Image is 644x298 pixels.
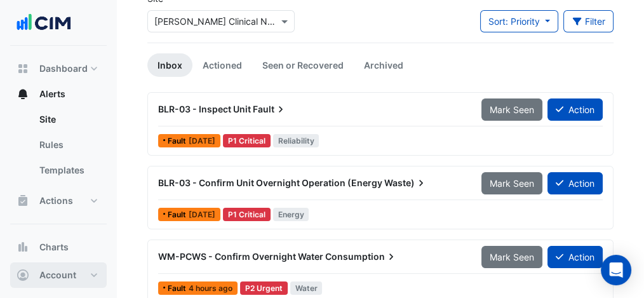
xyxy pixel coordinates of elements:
span: Account [39,269,76,281]
button: Action [547,246,603,268]
button: Mark Seen [481,172,542,194]
a: Site [29,107,107,132]
span: Water [290,281,323,295]
span: Mark Seen [490,178,534,189]
span: Reliability [273,134,319,147]
button: Meters [10,260,107,285]
a: Rules [29,132,107,158]
div: Open Intercom Messenger [601,255,631,285]
button: Account [10,262,107,288]
span: Energy [273,208,309,221]
button: Dashboard [10,56,107,81]
button: Sort: Priority [480,10,558,32]
button: Action [547,172,603,194]
img: Company Logo [15,10,72,36]
button: Action [547,98,603,121]
a: Actioned [192,53,252,77]
app-icon: Dashboard [17,62,29,75]
button: Alerts [10,81,107,107]
span: Sort: Priority [488,16,540,27]
span: WM-PCWS - Confirm Overnight Water [158,251,323,262]
app-icon: Actions [17,194,29,207]
span: Fault [168,285,189,292]
button: Charts [10,234,107,260]
a: Templates [29,158,107,183]
button: Mark Seen [481,98,542,121]
span: Charts [39,241,69,254]
span: BLR-03 - Confirm Unit Overnight Operation (Energy [158,177,382,188]
span: Wed 10-Sep-2025 12:00 IST [189,136,215,146]
button: Mark Seen [481,246,542,268]
span: Fault [168,137,189,145]
span: Alerts [39,88,65,100]
span: Thu 11-Sep-2025 10:30 IST [189,283,232,293]
div: P1 Critical [223,208,271,221]
span: Actions [39,194,73,207]
div: P2 Urgent [240,281,288,295]
span: Fault [253,103,287,116]
button: Actions [10,188,107,213]
button: Filter [563,10,614,32]
div: Alerts [10,107,107,188]
span: Waste) [384,177,427,189]
app-icon: Alerts [17,88,29,100]
span: BLR-03 - Inspect Unit [158,104,251,114]
span: Fault [168,211,189,219]
span: Mark Seen [490,104,534,115]
a: Archived [354,53,413,77]
span: Tue 09-Sep-2025 00:00 IST [189,210,215,219]
span: Dashboard [39,62,88,75]
a: Seen or Recovered [252,53,354,77]
span: Mark Seen [490,252,534,262]
span: Consumption [325,250,398,263]
app-icon: Charts [17,241,29,254]
div: P1 Critical [223,134,271,147]
a: Inbox [147,53,192,77]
